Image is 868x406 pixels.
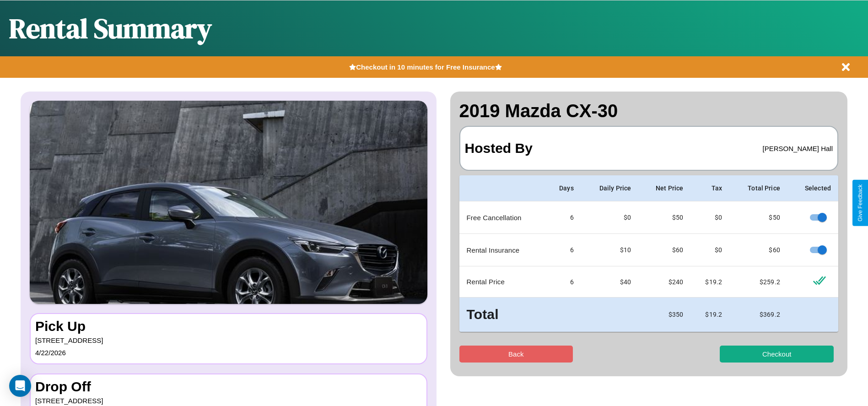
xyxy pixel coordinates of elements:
td: $ 19.2 [690,298,729,332]
p: Rental Price [467,276,538,288]
h2: 2019 Mazda CX-30 [459,101,839,121]
td: $ 50 [638,201,690,234]
table: simple table [459,175,839,332]
th: Daily Price [581,175,638,201]
td: $0 [690,234,729,266]
button: Back [459,346,573,363]
th: Days [545,175,581,201]
p: [STREET_ADDRESS] [35,334,422,346]
button: Checkout [720,346,834,363]
th: Total Price [729,175,787,201]
td: $ 19.2 [690,266,729,298]
td: $ 50 [729,201,787,234]
p: 4 / 22 / 2026 [35,346,422,359]
td: 6 [545,234,581,266]
div: Give Feedback [857,184,863,222]
p: Rental Insurance [467,244,538,256]
th: Selected [787,175,838,201]
td: $ 240 [638,266,690,298]
td: 6 [545,266,581,298]
th: Net Price [638,175,690,201]
th: Tax [690,175,729,201]
h3: Drop Off [35,379,422,395]
td: $ 259.2 [729,266,787,298]
td: $ 369.2 [729,298,787,332]
td: $0 [690,201,729,234]
h3: Total [467,305,538,325]
p: [PERSON_NAME] Hall [763,142,833,155]
h1: Rental Summary [9,10,212,47]
h3: Pick Up [35,319,422,334]
div: Open Intercom Messenger [9,375,31,397]
td: $ 60 [729,234,787,266]
td: 6 [545,201,581,234]
td: $ 40 [581,266,638,298]
b: Checkout in 10 minutes for Free Insurance [356,63,495,71]
td: $10 [581,234,638,266]
td: $ 350 [638,298,690,332]
td: $ 60 [638,234,690,266]
td: $0 [581,201,638,234]
p: Free Cancellation [467,211,538,224]
h3: Hosted By [465,131,533,165]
